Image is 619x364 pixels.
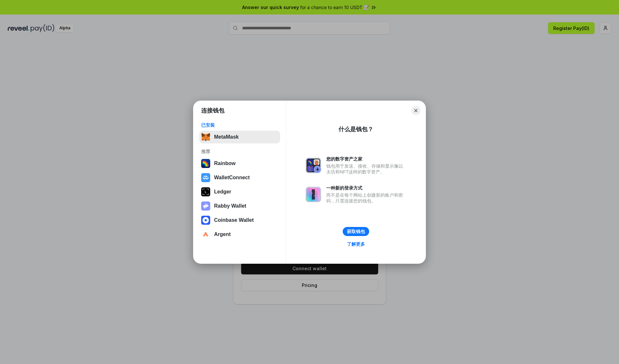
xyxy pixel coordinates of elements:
[306,158,321,173] img: svg+xml,%3Csvg%20xmlns%3D%22http%3A%2F%2Fwww.w3.org%2F2000%2Fsvg%22%20fill%3D%22none%22%20viewBox...
[347,241,365,247] div: 了解更多
[214,189,231,195] div: Ledger
[201,133,210,142] img: svg+xml,%3Csvg%20fill%3D%22none%22%20height%3D%2233%22%20viewBox%3D%220%200%2035%2033%22%20width%...
[201,173,210,182] img: svg+xml,%3Csvg%20width%3D%2228%22%20height%3D%2228%22%20viewBox%3D%220%200%2028%2028%22%20fill%3D...
[214,134,239,140] div: MetaMask
[326,156,406,162] div: 您的数字资产之家
[214,203,246,209] div: Rabby Wallet
[306,187,321,202] img: svg+xml,%3Csvg%20xmlns%3D%22http%3A%2F%2Fwww.w3.org%2F2000%2Fsvg%22%20fill%3D%22none%22%20viewBox...
[201,159,210,168] img: svg+xml,%3Csvg%20width%3D%22120%22%20height%3D%22120%22%20viewBox%3D%220%200%20120%20120%22%20fil...
[201,107,224,114] h1: 连接钱包
[214,217,254,223] div: Coinbase Wallet
[214,231,231,237] div: Argent
[201,122,278,128] div: 已安装
[339,125,373,133] div: 什么是钱包？
[326,192,406,204] div: 而不是在每个网站上创建新的账户和密码，只需连接您的钱包。
[326,163,406,175] div: 钱包用于发送、接收、存储和显示像以太坊和NFT这样的数字资产。
[199,214,280,227] button: Coinbase Wallet
[199,131,280,143] button: MetaMask
[214,175,250,181] div: WalletConnect
[199,171,280,184] button: WalletConnect
[347,229,365,234] div: 获取钱包
[326,185,406,191] div: 一种新的登录方式
[201,216,210,225] img: svg+xml,%3Csvg%20width%3D%2228%22%20height%3D%2228%22%20viewBox%3D%220%200%2028%2028%22%20fill%3D...
[199,157,280,170] button: Rainbow
[343,227,369,236] button: 获取钱包
[343,240,369,248] a: 了解更多
[199,200,280,212] button: Rabby Wallet
[199,185,280,198] button: Ledger
[201,202,210,211] img: svg+xml,%3Csvg%20xmlns%3D%22http%3A%2F%2Fwww.w3.org%2F2000%2Fsvg%22%20fill%3D%22none%22%20viewBox...
[201,149,278,154] div: 推荐
[201,187,210,196] img: svg+xml,%3Csvg%20xmlns%3D%22http%3A%2F%2Fwww.w3.org%2F2000%2Fsvg%22%20width%3D%2228%22%20height%3...
[201,230,210,239] img: svg+xml,%3Csvg%20width%3D%2228%22%20height%3D%2228%22%20viewBox%3D%220%200%2028%2028%22%20fill%3D...
[411,106,420,115] button: Close
[214,161,236,166] div: Rainbow
[199,228,280,241] button: Argent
